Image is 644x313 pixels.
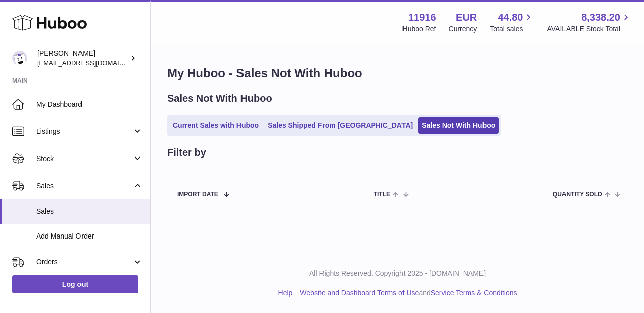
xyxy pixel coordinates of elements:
[418,117,499,134] a: Sales Not With Huboo
[37,49,128,68] div: [PERSON_NAME]
[36,154,132,164] span: Stock
[300,289,419,297] a: Website and Dashboard Terms of Use
[403,24,436,34] div: Huboo Ref
[431,289,517,297] a: Service Terms & Conditions
[36,100,143,109] span: My Dashboard
[456,11,477,24] strong: EUR
[36,127,132,136] span: Listings
[278,289,293,297] a: Help
[498,11,523,24] span: 44.80
[490,11,534,34] a: 44.80 Total sales
[553,191,602,198] span: Quantity Sold
[36,207,143,216] span: Sales
[167,65,628,82] h1: My Huboo - Sales Not With Huboo
[408,11,436,24] strong: 11916
[36,257,132,267] span: Orders
[159,269,636,278] p: All Rights Reserved. Copyright 2025 - [DOMAIN_NAME]
[374,191,390,198] span: Title
[36,231,143,241] span: Add Manual Order
[167,92,272,105] h2: Sales Not With Huboo
[296,288,517,298] li: and
[449,24,477,34] div: Currency
[547,24,632,34] span: AVAILABLE Stock Total
[12,275,138,293] a: Log out
[490,24,534,34] span: Total sales
[37,59,148,67] span: [EMAIL_ADDRESS][DOMAIN_NAME]
[264,117,416,134] a: Sales Shipped From [GEOGRAPHIC_DATA]
[169,117,262,134] a: Current Sales with Huboo
[36,181,132,191] span: Sales
[167,146,206,160] h2: Filter by
[12,51,27,66] img: info@bananaleafsupplements.com
[177,191,218,198] span: Import date
[581,11,620,24] span: 8,338.20
[547,11,632,34] a: 8,338.20 AVAILABLE Stock Total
